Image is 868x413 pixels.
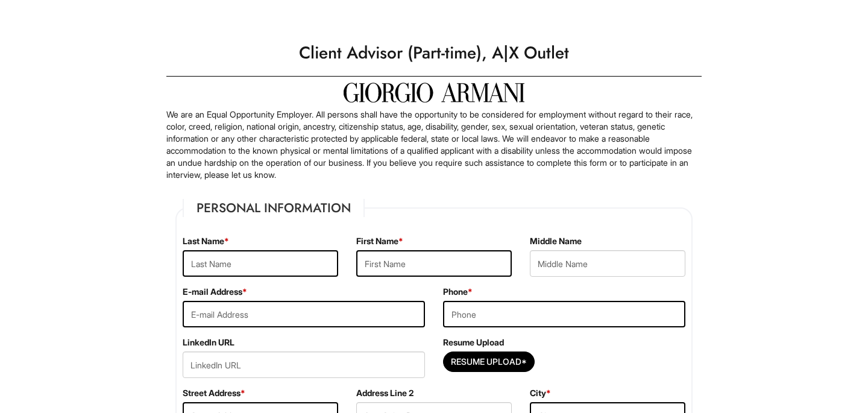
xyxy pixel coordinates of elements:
label: First Name [356,235,403,247]
label: LinkedIn URL [183,336,234,348]
label: Middle Name [530,235,582,247]
img: Giorgio Armani [344,83,524,102]
input: Phone [443,301,685,327]
label: Phone [443,286,473,298]
input: Middle Name [530,250,685,277]
label: Street Address [183,387,245,399]
label: Last Name [183,235,229,247]
label: City [530,387,551,399]
input: First Name [356,250,512,277]
legend: Personal Information [183,199,365,217]
label: Resume Upload [443,336,504,348]
p: We are an Equal Opportunity Employer. All persons shall have the opportunity to be considered for... [166,109,702,181]
button: Resume Upload*Resume Upload* [443,352,535,372]
h1: Client Advisor (Part-time), A|X Outlet [160,36,708,70]
label: E-mail Address [183,286,247,298]
input: E-mail Address [183,301,425,327]
label: Address Line 2 [356,387,414,399]
input: LinkedIn URL [183,352,425,378]
input: Last Name [183,250,338,277]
